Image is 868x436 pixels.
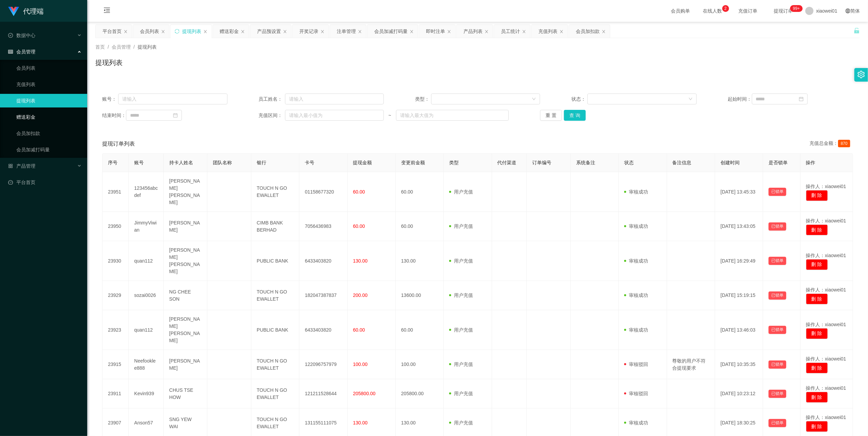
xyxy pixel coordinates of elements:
div: 赠送彩金 [220,25,239,38]
td: 23923 [102,310,129,350]
td: quan112 [129,310,164,350]
span: 审核成功 [624,327,648,333]
td: 尊敬的用户不符合提现要求 [667,350,715,379]
i: 图标: calendar [799,97,804,101]
td: 6433403820 [299,241,347,281]
a: 会员加扣款 [16,127,82,140]
td: 23951 [102,172,129,212]
td: 23911 [102,379,129,408]
span: 订单编号 [532,160,551,165]
span: 序号 [108,160,117,165]
span: 提现订单列表 [102,140,135,148]
span: 操作人：xiaowei01 [806,415,846,420]
span: 类型： [415,96,431,103]
span: 用户充值 [449,258,473,264]
button: 删 除 [806,392,828,403]
td: TOUCH N GO EWALLET [251,172,299,212]
input: 请输入最大值为 [396,110,509,121]
td: [DATE] 13:43:05 [715,212,763,241]
span: 205800.00 [353,391,376,396]
span: 充值订单 [735,9,761,13]
i: 图标: down [689,97,693,102]
div: 产品预设置 [257,25,281,38]
span: 数据中心 [8,33,35,38]
span: 用户充值 [449,391,473,396]
span: 账号 [134,160,144,165]
button: 已锁单 [769,188,786,196]
i: 图标: close [161,30,165,34]
a: 图标: dashboard平台首页 [8,175,82,189]
td: 121211528644 [299,379,347,408]
td: 01158677320 [299,172,347,212]
span: 操作人：xiaowei01 [806,287,846,292]
span: 产品管理 [8,163,35,169]
button: 删 除 [806,421,828,432]
span: 100.00 [353,362,368,367]
td: [DATE] 13:45:33 [715,172,763,212]
td: 23929 [102,281,129,310]
td: [PERSON_NAME] [PERSON_NAME] [164,172,208,212]
i: 图标: close [410,30,414,34]
span: 备注信息 [673,160,692,165]
td: NG CHEE SON [164,281,208,310]
a: 代理端 [8,8,44,14]
span: 会员管理 [8,49,35,54]
span: 130.00 [353,258,368,264]
td: [DATE] 16:29:49 [715,241,763,281]
span: 操作人：xiaowei01 [806,385,846,391]
span: 用户充值 [449,189,473,195]
span: 60.00 [353,327,365,333]
i: 图标: appstore-o [8,164,13,168]
button: 已锁单 [769,257,786,265]
td: [PERSON_NAME] [PERSON_NAME] [164,310,208,350]
input: 请输入最小值为 [285,110,384,121]
i: 图标: check-circle-o [8,33,13,38]
span: 状态 [624,160,634,165]
i: 图标: menu-fold [95,0,119,22]
sup: 1209 [790,5,803,12]
span: 起始时间： [728,96,752,103]
span: ~ [384,112,396,119]
input: 请输入 [118,94,227,104]
td: 60.00 [396,212,444,241]
span: 操作 [806,160,816,165]
td: 123456abcdef [129,172,164,212]
td: 23950 [102,212,129,241]
button: 已锁单 [769,360,786,369]
i: 图标: global [846,9,850,13]
p: 2 [724,5,727,12]
td: CIMB BANK BERHAD [251,212,299,241]
span: 审核成功 [624,258,648,264]
span: 用户充值 [449,223,473,229]
span: 银行 [257,160,266,165]
span: 870 [838,140,850,147]
span: 员工姓名： [258,96,285,103]
i: 图标: setting [857,71,865,78]
span: 提现列表 [138,44,157,50]
i: 图标: close [602,30,606,34]
span: 类型 [449,160,459,165]
div: 会员加减打码量 [374,25,408,38]
span: 操作人：xiaowei01 [806,218,846,223]
td: TOUCH N GO EWALLET [251,350,299,379]
div: 平台首页 [102,25,122,38]
a: 提现列表 [16,94,82,107]
button: 查 询 [564,110,586,121]
button: 已锁单 [769,419,786,427]
td: [PERSON_NAME] [PERSON_NAME] [164,241,208,281]
span: 充值区间： [258,112,285,119]
td: Kevin939 [129,379,164,408]
a: 充值列表 [16,78,82,91]
i: 图标: close [522,30,526,34]
div: 充值总金额： [809,140,853,148]
td: 13600.00 [396,281,444,310]
button: 删 除 [806,259,828,270]
div: 充值列表 [538,25,557,38]
td: sozai0026 [129,281,164,310]
td: [DATE] 10:35:35 [715,350,763,379]
td: 60.00 [396,310,444,350]
span: 130.00 [353,420,368,425]
div: 会员加扣款 [576,25,600,38]
td: 130.00 [396,241,444,281]
td: PUBLIC BANK [251,310,299,350]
